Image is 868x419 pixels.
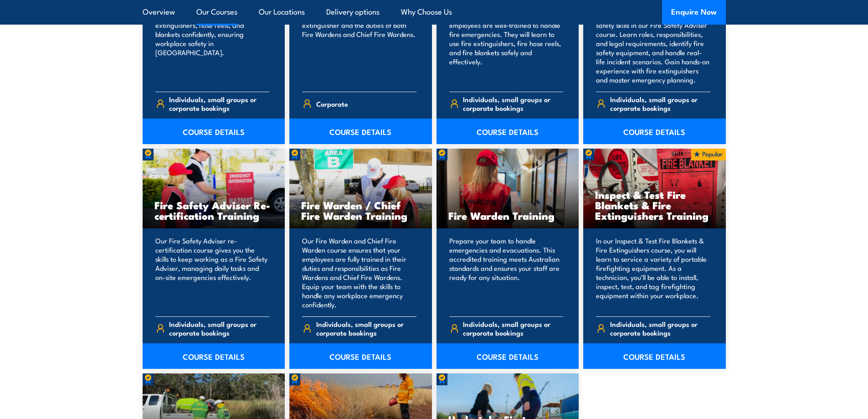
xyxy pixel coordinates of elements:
a: COURSE DETAILS [437,119,579,144]
h3: Fire Safety Adviser Re-certification Training [154,200,273,221]
p: Our Fire Extinguisher and Fire Warden course will ensure your employees are well-trained to handl... [449,2,564,84]
a: COURSE DETAILS [583,343,726,369]
span: Individuals, small groups or corporate bookings [610,320,710,337]
a: COURSE DETAILS [289,343,432,369]
p: In our Inspect & Test Fire Blankets & Fire Extinguishers course, you will learn to service a vari... [596,236,710,309]
p: Our Fire Combo Awareness Day includes training on how to use a fire extinguisher and the duties o... [302,2,416,84]
span: Individuals, small groups or corporate bookings [169,95,269,112]
a: COURSE DETAILS [143,119,285,144]
span: Individuals, small groups or corporate bookings [463,320,563,337]
h3: Fire Warden / Chief Fire Warden Training [301,200,420,221]
a: COURSE DETAILS [437,343,579,369]
p: Train your team in essential fire safety. Learn to use fire extinguishers, hose reels, and blanke... [155,2,270,84]
span: Corporate [316,97,348,111]
p: Equip your team in [GEOGRAPHIC_DATA] with key fire safety skills in our Fire Safety Adviser cours... [596,2,710,84]
h3: Fire Warden Training [448,210,567,221]
h3: Inspect & Test Fire Blankets & Fire Extinguishers Training [595,189,714,221]
span: Individuals, small groups or corporate bookings [169,320,269,337]
p: Our Fire Warden and Chief Fire Warden course ensures that your employees are fully trained in the... [302,236,416,309]
span: Individuals, small groups or corporate bookings [316,320,416,337]
span: Individuals, small groups or corporate bookings [463,95,563,112]
a: COURSE DETAILS [289,119,432,144]
p: Prepare your team to handle emergencies and evacuations. This accredited training meets Australia... [449,236,564,309]
a: COURSE DETAILS [583,119,726,144]
span: Individuals, small groups or corporate bookings [610,95,710,112]
p: Our Fire Safety Adviser re-certification course gives you the skills to keep working as a Fire Sa... [155,236,270,309]
a: COURSE DETAILS [143,343,285,369]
